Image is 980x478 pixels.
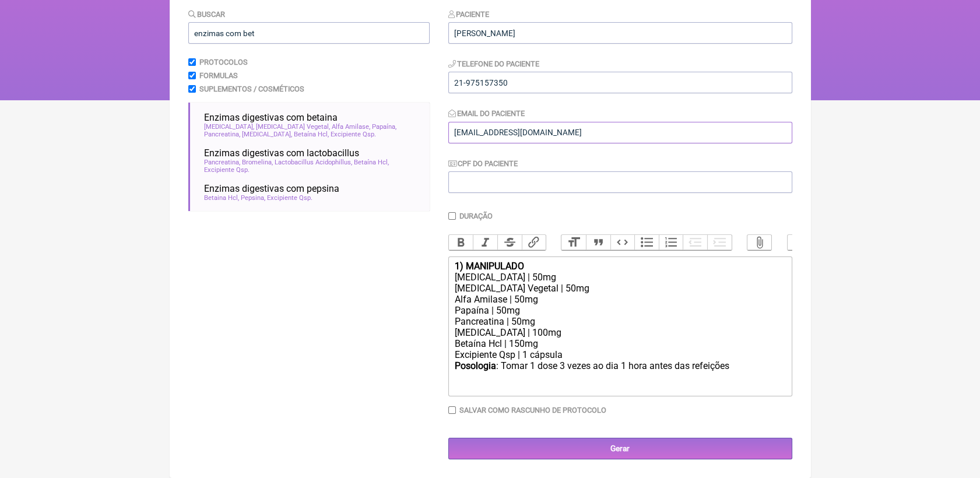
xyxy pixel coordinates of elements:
[267,194,312,202] span: Excipiente Qsp
[332,123,370,131] span: Alfa Amilase
[497,235,522,250] button: Strikethrough
[459,212,493,220] label: Duração
[449,235,473,250] button: Bold
[242,159,273,166] span: Bromelina
[204,147,359,159] span: Enzimas digestivas com lactobacillus
[448,59,540,68] label: Telefone do Paciente
[241,194,265,202] span: Pepsina
[204,123,254,131] span: [MEDICAL_DATA]
[747,235,772,250] button: Attach Files
[707,235,732,250] button: Increase Level
[788,235,812,250] button: Undo
[199,58,248,66] label: Protocolos
[448,10,490,19] label: Paciente
[204,194,239,202] span: Betaina Hcl
[610,235,635,250] button: Code
[454,349,785,360] div: Excipiente Qsp | 1 cápsula
[473,235,497,250] button: Italic
[454,283,785,294] div: [MEDICAL_DATA] Vegetal | 50mg
[454,261,524,272] strong: 1) MANIPULADO
[294,131,329,138] span: Betaína Hcl
[204,166,250,174] span: Excipiente Qsp
[188,22,430,44] input: exemplo: emagrecimento, ansiedade
[256,123,330,131] span: [MEDICAL_DATA] Vegetal
[448,159,518,168] label: CPF do Paciente
[454,360,785,384] div: : Tomar 1 dose 3 vezes ao dia 1 hora antes das refeições ㅤ
[459,406,606,414] label: Salvar como rascunho de Protocolo
[448,109,525,118] label: Email do Paciente
[188,10,226,19] label: Buscar
[199,85,304,93] label: Suplementos / Cosméticos
[454,316,785,327] div: Pancreatina | 50mg
[372,123,396,131] span: Papaína
[683,235,707,250] button: Decrease Level
[586,235,610,250] button: Quote
[522,235,546,250] button: Link
[634,235,659,250] button: Bullets
[454,360,496,371] strong: Posologia
[354,159,389,166] span: Betaína Hcl
[454,327,785,338] div: [MEDICAL_DATA] | 100mg
[448,438,792,459] input: Gerar
[204,131,240,138] span: Pancreatina
[204,112,338,123] span: Enzimas digestivas com betaina
[204,159,240,166] span: Pancreatina
[204,183,339,194] span: Enzimas digestivas com pepsina
[454,272,785,283] div: [MEDICAL_DATA] | 50mg
[331,131,376,138] span: Excipiente Qsp
[199,71,238,80] label: Formulas
[275,159,352,166] span: Lactobacillus Acidophillus
[454,305,785,316] div: Papaína | 50mg
[561,235,586,250] button: Heading
[659,235,683,250] button: Numbers
[454,294,785,305] div: Alfa Amilase | 50mg
[242,131,292,138] span: [MEDICAL_DATA]
[454,338,785,349] div: Betaína Hcl | 150mg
